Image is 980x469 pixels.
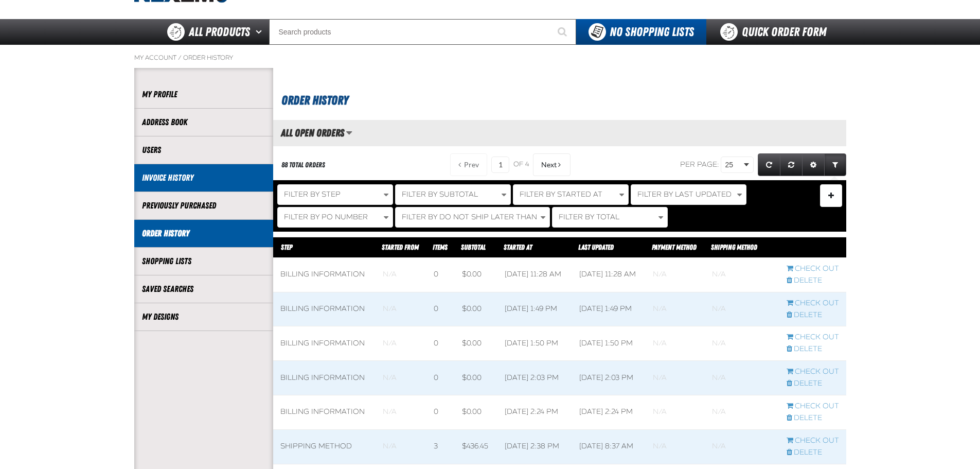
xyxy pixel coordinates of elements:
div: Shipping Method [280,442,368,451]
td: Blank [646,257,705,292]
td: 0 [426,257,455,292]
span: Order History [281,93,348,108]
a: Delete checkout started from [787,276,839,286]
a: Delete checkout started from [787,344,839,354]
td: 0 [426,361,455,395]
a: Continue checkout started from [787,436,839,446]
a: Expand or Collapse Grid Settings [802,153,825,176]
a: Users [142,144,265,156]
a: Shopping Lists [142,255,265,267]
a: Saved Searches [142,283,265,295]
td: $436.45 [455,429,497,464]
a: Continue checkout started from [787,367,839,377]
span: Next Page [541,161,557,169]
a: Order History [142,228,265,239]
span: Per page: [680,160,719,169]
button: Expand or Collapse Filter Management drop-down [820,184,842,207]
span: Filter By Subtotal [402,190,478,199]
td: Blank [705,257,779,292]
button: Filter By Do Not Ship Later Than [395,207,550,228]
div: Billing Information [280,304,368,314]
td: 0 [426,395,455,430]
a: Delete checkout started from [787,379,839,389]
td: 0 [426,292,455,326]
button: Filter By Last Updated [631,184,746,205]
td: Blank [646,292,705,326]
button: You do not have available Shopping Lists. Open to Create a New List [576,19,706,45]
td: [DATE] 1:49 PM [497,292,572,326]
a: Continue checkout started from [787,299,839,308]
span: Subtotal [461,243,486,251]
td: Blank [376,429,427,464]
a: My Profile [142,89,265,100]
td: [DATE] 2:38 PM [497,429,572,464]
a: Continue checkout started from [787,402,839,411]
td: [DATE] 1:50 PM [572,326,646,361]
button: Start Searching [550,19,576,45]
td: $0.00 [455,257,497,292]
td: Blank [705,326,779,361]
td: [DATE] 2:03 PM [572,361,646,395]
td: Blank [376,292,427,326]
td: [DATE] 11:28 AM [497,257,572,292]
span: Items [433,243,448,251]
input: Current page number [491,157,509,173]
a: My Account [134,54,176,62]
a: Previously Purchased [142,200,265,212]
a: Address Book [142,116,265,128]
a: My Designs [142,311,265,323]
span: No Shopping Lists [610,25,694,39]
span: Step [281,243,292,251]
a: Last Updated [578,243,614,251]
button: Filter By PO Number [277,207,393,228]
td: [DATE] 2:24 PM [572,395,646,430]
td: Blank [376,326,427,361]
td: 3 [426,429,455,464]
span: Filter By Total [559,213,619,221]
td: Blank [705,429,779,464]
button: Next Page [533,153,571,176]
td: Blank [646,429,705,464]
td: Blank [705,292,779,326]
td: Blank [376,395,427,430]
button: Open All Products pages [252,19,269,45]
td: Blank [646,361,705,395]
a: Started At [504,243,532,251]
span: Started From [382,243,419,251]
a: Reset grid action [780,153,803,176]
span: Manage Filters [828,196,834,198]
a: Refresh grid action [758,153,780,176]
td: [DATE] 11:28 AM [572,257,646,292]
span: of 4 [513,160,529,169]
a: Delete checkout started from [787,448,839,458]
td: [DATE] 1:49 PM [572,292,646,326]
nav: Breadcrumbs [134,54,846,62]
span: 25 [725,160,742,170]
a: Quick Order Form [706,19,846,45]
td: $0.00 [455,326,497,361]
div: Billing Information [280,270,368,280]
a: Payment Method [652,243,697,251]
input: Search [269,19,576,45]
span: All Products [189,23,250,41]
div: Billing Information [280,373,368,383]
a: Delete checkout started from [787,413,839,423]
td: [DATE] 1:50 PM [497,326,572,361]
td: $0.00 [455,361,497,395]
td: Blank [705,395,779,430]
td: Blank [646,326,705,361]
button: Filter By Subtotal [395,184,511,205]
button: Filter By Step [277,184,393,205]
span: Filter By Started At [520,190,602,199]
a: Order History [183,54,233,62]
span: Filter By Step [284,190,341,199]
a: Continue checkout started from [787,264,839,274]
td: 0 [426,326,455,361]
h2: All Open Orders [273,127,344,138]
button: Filter By Started At [513,184,629,205]
a: Delete checkout started from [787,310,839,320]
td: Blank [646,395,705,430]
td: Blank [705,361,779,395]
